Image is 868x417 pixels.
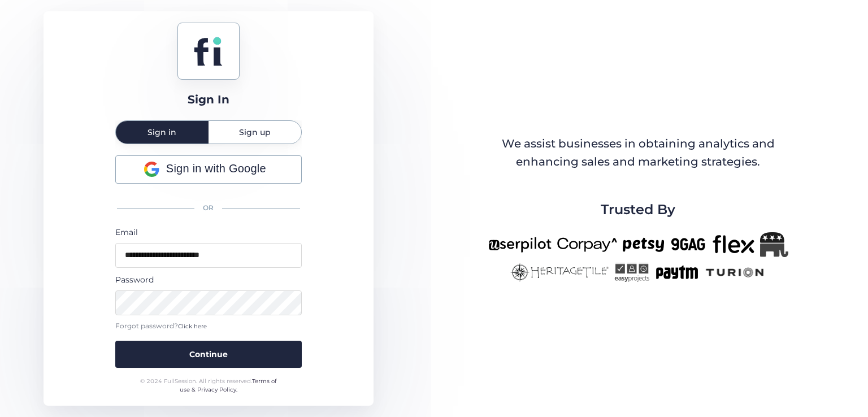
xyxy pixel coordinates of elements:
div: Sign In [188,91,229,108]
div: Forgot password? [115,321,302,332]
div: © 2024 FullSession. All rights reserved. [135,377,281,394]
div: We assist businesses in obtaining analytics and enhancing sales and marketing strategies. [489,135,787,171]
div: OR [115,196,302,220]
div: Email [115,226,302,238]
img: flex-new.png [713,232,754,257]
img: heritagetile-new.png [510,263,609,282]
div: Password [115,273,302,286]
img: userpilot-new.png [488,232,552,257]
span: Continue [189,348,228,360]
img: corpay-new.png [557,232,617,257]
span: Sign in with Google [166,160,266,177]
span: Trusted By [601,199,675,220]
img: 9gag-new.png [670,232,707,257]
span: Click here [178,323,207,330]
img: petsy-new.png [623,232,664,257]
span: Sign up [239,128,271,136]
img: turion-new.png [704,263,766,282]
button: Continue [115,341,302,368]
img: Republicanlogo-bw.png [760,232,788,257]
img: easyprojects-new.png [614,263,649,282]
span: Sign in [147,128,176,136]
img: paytm-new.png [655,263,698,282]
